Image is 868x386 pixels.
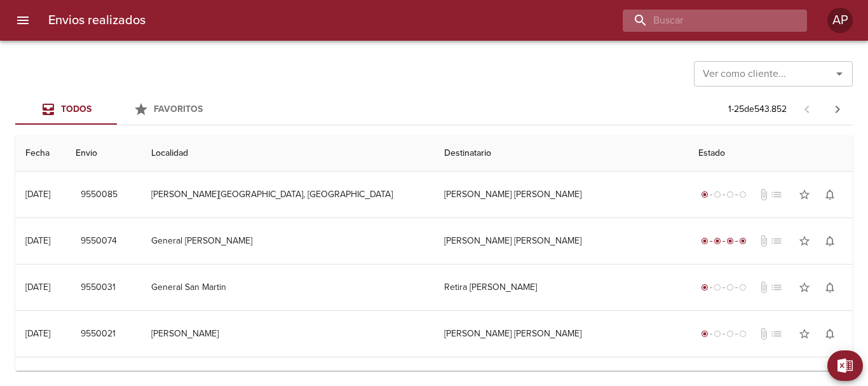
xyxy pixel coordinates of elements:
[824,235,836,247] span: notifications_none
[714,284,721,291] span: radio_button_unchecked
[81,187,118,203] span: 9550085
[25,235,50,246] div: [DATE]
[434,218,688,264] td: [PERSON_NAME] [PERSON_NAME]
[434,135,688,172] th: Destinatario
[792,102,822,115] span: Pagina anterior
[714,330,721,338] span: radio_button_unchecked
[434,265,688,310] td: Retira [PERSON_NAME]
[141,135,434,172] th: Localidad
[25,328,50,339] div: [DATE]
[726,237,734,245] span: radio_button_checked
[792,275,817,300] button: Agregar a favoritos
[726,284,734,291] span: radio_button_unchecked
[739,284,747,291] span: radio_button_unchecked
[770,327,783,340] span: No tiene pedido asociado
[822,94,853,125] span: Pagina siguiente
[701,237,709,245] span: radio_button_checked
[757,281,770,294] span: No tiene documentos adjuntos
[817,275,843,300] button: Activar notificaciones
[434,172,688,217] td: [PERSON_NAME] [PERSON_NAME]
[757,235,770,247] span: No tiene documentos adjuntos
[434,311,688,357] td: [PERSON_NAME] [PERSON_NAME]
[15,135,65,172] th: Fecha
[623,10,785,32] input: buscar
[15,94,219,125] div: Tabs Envios
[141,172,434,217] td: [PERSON_NAME][GEOGRAPHIC_DATA], [GEOGRAPHIC_DATA]
[798,327,811,340] span: star_border
[817,182,843,207] button: Activar notificaciones
[701,330,709,338] span: radio_button_checked
[739,330,747,338] span: radio_button_unchecked
[726,330,734,338] span: radio_button_unchecked
[61,104,92,114] span: Todos
[798,235,811,247] span: star_border
[698,281,749,294] div: Generado
[141,265,434,310] td: General San Martin
[770,235,783,247] span: No tiene pedido asociado
[698,327,749,340] div: Generado
[698,188,749,201] div: Generado
[25,282,50,293] div: [DATE]
[817,228,843,254] button: Activar notificaciones
[76,322,121,346] button: 9550021
[817,321,843,347] button: Activar notificaciones
[757,188,770,201] span: No tiene documentos adjuntos
[8,5,38,36] button: menu
[792,182,817,207] button: Agregar a favoritos
[792,321,817,347] button: Agregar a favoritos
[701,191,709,198] span: radio_button_checked
[726,191,734,198] span: radio_button_unchecked
[65,135,141,172] th: Envio
[81,280,116,296] span: 9550031
[714,191,721,198] span: radio_button_unchecked
[827,8,853,33] div: AP
[770,188,783,201] span: No tiene pedido asociado
[827,350,863,381] button: Exportar Excel
[824,188,836,201] span: notifications_none
[701,284,709,291] span: radio_button_checked
[831,65,848,83] button: Abrir
[827,8,853,33] div: Abrir información de usuario
[154,104,203,114] span: Favoritos
[688,135,853,172] th: Estado
[714,237,721,245] span: radio_button_checked
[798,281,811,294] span: star_border
[824,281,836,294] span: notifications_none
[81,233,117,249] span: 9550074
[739,237,747,245] span: radio_button_checked
[81,326,116,342] span: 9550021
[25,189,50,200] div: [DATE]
[141,218,434,264] td: General [PERSON_NAME]
[76,230,122,253] button: 9550074
[824,327,836,340] span: notifications_none
[76,276,121,300] button: 9550031
[76,183,123,207] button: 9550085
[792,228,817,254] button: Agregar a favoritos
[728,103,787,116] p: 1 - 25 de 543.852
[48,10,146,31] h6: Envios realizados
[757,327,770,340] span: No tiene documentos adjuntos
[141,311,434,357] td: [PERSON_NAME]
[698,235,749,247] div: Entregado
[770,281,783,294] span: No tiene pedido asociado
[739,191,747,198] span: radio_button_unchecked
[798,188,811,201] span: star_border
